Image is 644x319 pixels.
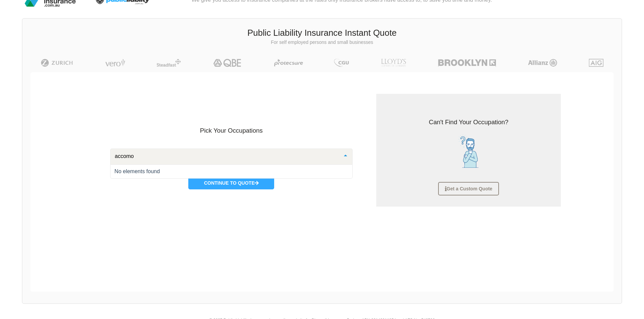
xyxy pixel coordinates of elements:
[209,59,246,67] img: QBE | Public Liability Insurance
[27,39,617,46] p: For self employed persons and small businesses
[438,182,499,195] a: Get a Custom Quote
[331,59,352,67] img: CGU | Public Liability Insurance
[154,59,184,67] img: Steadfast | Public Liability Insurance
[102,59,128,67] img: Vero | Public Liability Insurance
[525,59,560,67] img: Allianz | Public Liability Insurance
[27,27,617,39] h3: Public Liability Insurance Instant Quote
[110,126,353,135] h3: Pick Your Occupations
[38,59,76,67] img: Zurich | Public Liability Insurance
[435,59,499,67] img: Brooklyn | Public Liability Insurance
[377,59,410,67] img: LLOYD's | Public Liability Insurance
[188,177,274,189] button: Continue to Quote
[381,118,556,127] h3: Can't Find Your Occupation?
[115,169,349,174] div: No elements found
[113,153,339,160] input: Type to search and select
[271,59,306,67] img: Protecsure | Public Liability Insurance
[586,59,606,67] img: AIG | Public Liability Insurance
